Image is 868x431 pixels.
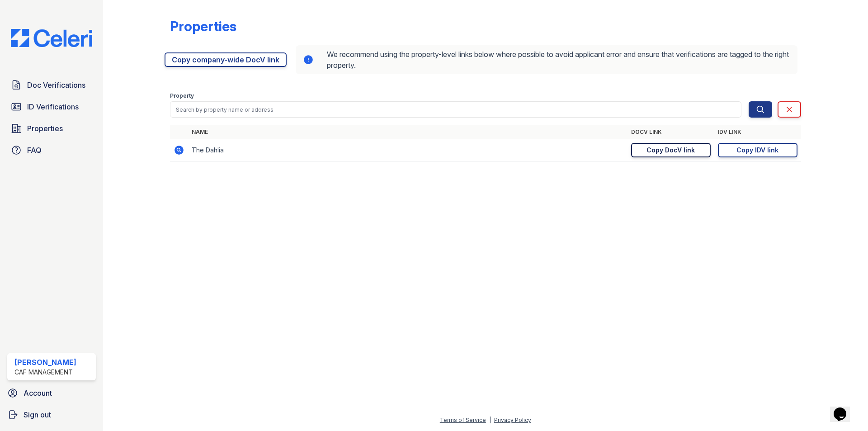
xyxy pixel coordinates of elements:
a: Sign out [4,406,99,424]
a: Properties [7,119,96,137]
a: FAQ [7,141,96,159]
a: Copy company-wide DocV link [165,52,287,67]
div: [PERSON_NAME] [14,357,76,368]
label: Property [170,92,194,99]
span: ID Verifications [27,101,79,112]
th: IDV Link [714,125,801,139]
div: Properties [170,18,236,34]
th: DocV Link [627,125,714,139]
a: Copy IDV link [718,143,797,157]
a: Copy DocV link [631,143,711,157]
span: Sign out [24,409,51,420]
a: Account [4,384,99,402]
div: CAF Management [14,368,76,377]
a: Privacy Policy [494,417,531,423]
th: Name [188,125,627,139]
div: | [489,417,491,423]
span: Doc Verifications [27,80,85,90]
div: We recommend using the property-level links below where possible to avoid applicant error and ens... [296,45,797,74]
a: ID Verifications [7,98,96,116]
td: The Dahlia [188,139,627,161]
div: Copy IDV link [736,146,778,155]
a: Doc Verifications [7,76,96,94]
div: Copy DocV link [646,146,695,155]
iframe: chat widget [830,395,859,422]
span: Account [24,388,52,398]
a: Terms of Service [440,417,486,423]
span: Properties [27,123,63,134]
input: Search by property name or address [170,101,741,118]
img: CE_Logo_Blue-a8612792a0a2168367f1c8372b55b34899dd931a85d93a1a3d3e32e68fde9ad4.png [4,29,99,47]
span: FAQ [27,145,42,156]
